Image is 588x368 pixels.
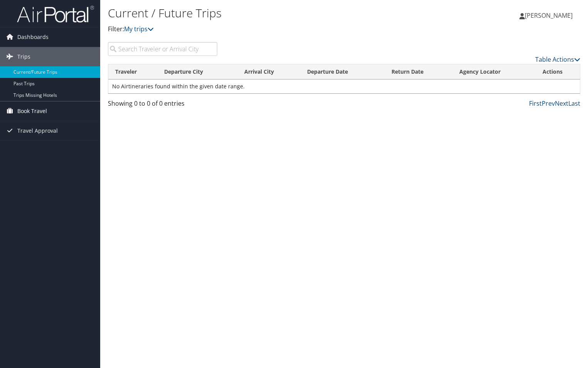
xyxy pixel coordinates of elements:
[529,99,542,108] a: First
[108,99,217,112] div: Showing 0 to 0 of 0 entries
[17,101,47,121] span: Book Travel
[568,99,580,108] a: Last
[157,64,237,79] th: Departure City: activate to sort column ascending
[124,25,154,33] a: My trips
[535,55,580,64] a: Table Actions
[300,64,385,79] th: Departure Date: activate to sort column descending
[17,121,58,140] span: Travel Approval
[452,64,536,79] th: Agency Locator: activate to sort column ascending
[108,5,423,21] h1: Current / Future Trips
[536,64,580,79] th: Actions
[237,64,300,79] th: Arrival City: activate to sort column ascending
[108,79,580,93] td: No Airtineraries found within the given date range.
[525,11,573,20] span: [PERSON_NAME]
[108,64,157,79] th: Traveler: activate to sort column ascending
[542,99,555,108] a: Prev
[555,99,568,108] a: Next
[17,27,49,47] span: Dashboards
[108,24,423,34] p: Filter:
[519,4,580,27] a: [PERSON_NAME]
[17,5,94,23] img: airportal-logo.png
[17,47,30,66] span: Trips
[385,64,452,79] th: Return Date: activate to sort column ascending
[108,42,217,56] input: Search Traveler or Arrival City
